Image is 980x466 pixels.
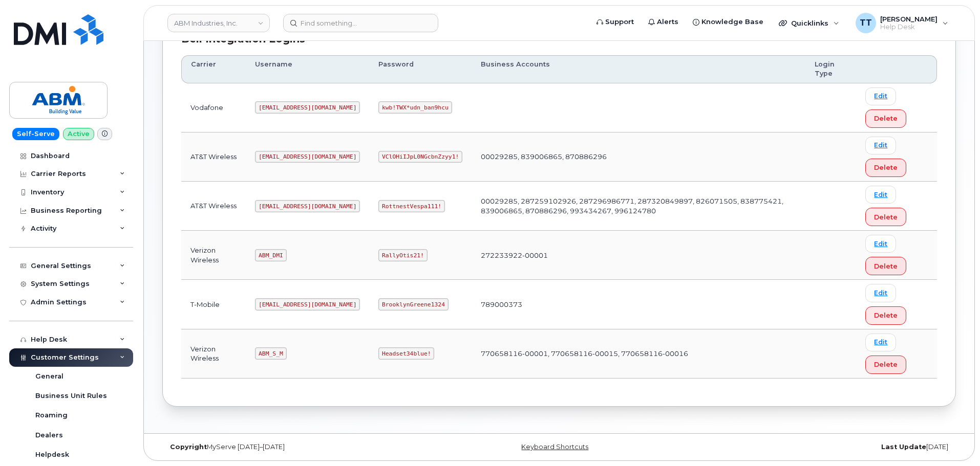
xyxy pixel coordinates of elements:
code: [EMAIL_ADDRESS][DOMAIN_NAME] [255,151,360,163]
a: Support [589,12,641,32]
span: Delete [874,163,898,172]
th: Username [246,55,369,83]
span: Delete [874,261,898,271]
a: Alerts [641,12,686,32]
div: MyServe [DATE]–[DATE] [162,443,427,451]
code: kwb!TWX*udn_ban9hcu [378,101,452,114]
th: Login Type [805,55,856,83]
code: VClOHiIJpL0NGcbnZzyy1! [378,151,462,163]
strong: Last Update [881,443,926,451]
td: Verizon Wireless [181,329,246,379]
a: Edit [865,284,896,302]
a: Edit [865,186,896,204]
button: Delete [865,356,906,374]
th: Business Accounts [472,55,805,83]
div: Travis Tedesco [848,13,955,33]
div: [DATE] [691,443,956,451]
span: Support [605,17,634,27]
td: T-Mobile [181,280,246,329]
a: Edit [865,334,896,351]
td: 789000373 [472,280,805,329]
td: 00029285, 839006865, 870886296 [472,132,805,182]
td: AT&T Wireless [181,182,246,231]
button: Delete [865,306,906,325]
code: [EMAIL_ADDRESS][DOMAIN_NAME] [255,101,360,114]
a: ABM Industries, Inc. [167,14,270,32]
button: Delete [865,257,906,275]
td: 00029285, 287259102926, 287296986771, 287320849897, 826071505, 838775421, 839006865, 870886296, 9... [472,182,805,231]
code: Headset34blue! [378,347,434,360]
span: Delete [874,360,898,369]
td: AT&T Wireless [181,132,246,182]
th: Carrier [181,55,246,83]
th: Password [369,55,472,83]
a: Edit [865,235,896,253]
span: [PERSON_NAME] [880,15,938,23]
a: Knowledge Base [686,12,771,32]
code: [EMAIL_ADDRESS][DOMAIN_NAME] [255,298,360,310]
a: Edit [865,87,896,105]
a: Keyboard Shortcuts [521,443,588,451]
button: Delete [865,109,906,128]
code: [EMAIL_ADDRESS][DOMAIN_NAME] [255,200,360,212]
td: 272233922-00001 [472,231,805,280]
code: BrooklynGreene1324 [378,298,448,310]
a: Edit [865,137,896,154]
button: Delete [865,208,906,226]
input: Find something... [283,14,438,32]
span: Help Desk [880,23,938,31]
span: Quicklinks [791,19,828,27]
span: Knowledge Base [701,17,763,27]
span: Alerts [657,17,678,27]
button: Delete [865,159,906,177]
code: ABM_DMI [255,249,286,261]
td: Vodafone [181,83,246,132]
span: Delete [874,310,898,320]
div: Quicklinks [772,13,846,33]
code: RottnestVespa111! [378,200,445,212]
span: TT [860,17,872,29]
code: RallyOtis21! [378,249,427,261]
span: Delete [874,114,898,123]
code: ABM_S_M [255,347,286,360]
td: 770658116-00001, 770658116-00015, 770658116-00016 [472,329,805,379]
td: Verizon Wireless [181,231,246,280]
strong: Copyright [170,443,207,451]
span: Delete [874,212,898,222]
